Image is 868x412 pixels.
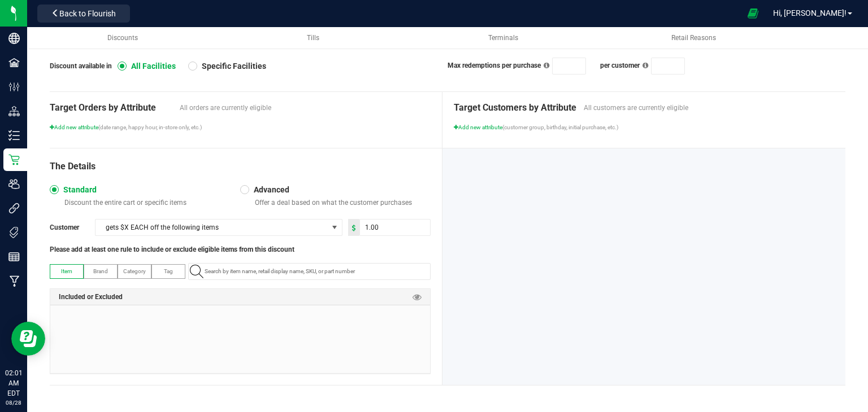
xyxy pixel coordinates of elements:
inline-svg: Search [190,265,203,278]
span: All Facilities [127,61,176,71]
inline-svg: Facilities [8,57,20,68]
input: NO DATA FOUND [200,264,430,279]
span: All customers are currently eligible [584,103,835,113]
span: per customer [600,62,640,69]
p: 08/28 [5,398,22,407]
span: Standard [59,185,97,195]
span: Open Ecommerce Menu [740,2,766,24]
p: 02:01 AM EDT [5,368,22,398]
inline-svg: Reports [8,251,20,262]
span: Discounts [107,34,138,42]
inline-svg: Integrations [8,203,20,214]
inline-svg: Distribution [8,106,20,117]
span: Add new attribute [454,124,502,130]
span: Item [61,268,72,274]
span: Category [123,268,146,274]
inline-svg: Users [8,178,20,190]
span: Max redemptions per purchase [448,62,541,69]
span: Terminals [488,34,518,42]
span: Specific Facilities [197,61,266,71]
span: Add new attribute [50,124,98,130]
span: Back to Flourish [59,9,116,18]
span: Customer [50,222,95,233]
span: Target Customers by Attribute [454,101,578,115]
span: Hi, [PERSON_NAME]! [773,8,847,17]
p: Offer a deal based on what the customer purchases [250,198,431,207]
p: Discount the entire cart or specific items [60,198,240,207]
span: Brand [93,268,108,274]
div: The Details [50,160,431,173]
span: Preview [413,292,422,303]
span: (customer group, birthday, initial purchase, etc.) [502,124,618,130]
span: Target Orders by Attribute [50,101,174,115]
inline-svg: Configuration [8,81,20,93]
span: Retail Reasons [671,34,716,42]
inline-svg: Retail [8,154,20,165]
span: All orders are currently eligible [180,103,431,113]
button: Back to Flourish [37,5,130,23]
inline-svg: Manufacturing [8,275,20,287]
inline-svg: Tags [8,227,20,238]
span: Please add at least one rule to include or exclude eligible items from this discount [50,244,294,255]
input: Discount [360,220,430,235]
span: Discount available in [50,61,118,71]
span: (date range, happy hour, in-store only, etc.) [98,124,202,130]
div: Included or Excluded [50,289,430,305]
span: Advanced [249,185,289,195]
span: gets $X EACH off the following items [96,220,328,235]
iframe: Resource center [11,322,45,356]
inline-svg: Inventory [8,130,20,141]
span: Tag [164,268,173,274]
inline-svg: Company [8,33,20,44]
span: Tills [307,34,319,42]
